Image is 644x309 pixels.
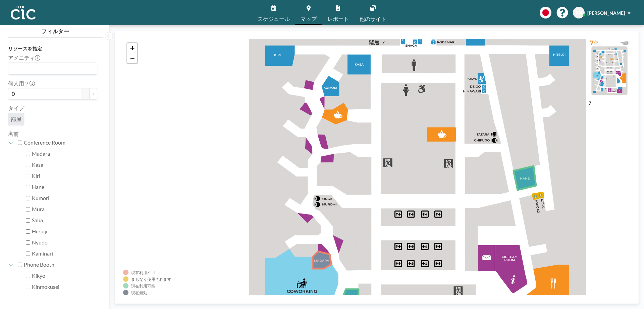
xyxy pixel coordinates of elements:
[301,16,317,22] span: マップ
[131,277,171,282] div: まもなく使用されます
[24,139,97,146] label: Conference Room
[81,88,89,100] button: -
[32,184,97,190] label: Hane
[576,10,582,16] span: RN
[32,195,97,201] label: Kumori
[258,16,290,22] span: スケジュール
[32,206,97,213] label: Mura
[127,53,137,63] a: Zoom out
[9,64,93,73] input: Search for option
[32,161,97,168] label: Kasa
[8,105,24,112] label: タイプ
[32,172,97,179] label: Kiri
[24,261,97,268] label: Phone Booth
[8,130,19,137] label: 名前
[587,10,625,16] span: [PERSON_NAME]
[11,116,21,122] span: 部屋
[32,272,97,279] label: Kikyo
[588,39,630,99] img: e756fe08e05d43b3754d147caf3627ee.png
[327,16,349,22] span: レポート
[8,54,40,61] label: アメニティ
[131,270,155,275] div: 現在利用不可
[89,88,97,100] button: +
[32,217,97,224] label: Saba
[8,80,35,87] label: 何人用？
[360,16,386,22] span: 他のサイト
[32,150,97,157] label: Madara
[127,43,137,53] a: Zoom in
[32,250,97,257] label: Kaminari
[8,25,103,35] h4: フィルター
[131,290,147,295] div: 現在無効
[130,54,135,62] span: −
[32,295,97,301] label: Kodemari
[11,6,36,20] img: organization-logo
[32,239,97,246] label: Nyudo
[8,63,97,74] div: Search for option
[32,283,97,290] label: Kinmokusei
[32,228,97,235] label: Hitsuji
[588,100,591,106] label: 7
[131,283,155,288] div: 現在利用可能
[130,44,135,52] span: +
[369,39,385,46] h4: 階層: 7
[8,46,97,52] h3: リソースを指定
